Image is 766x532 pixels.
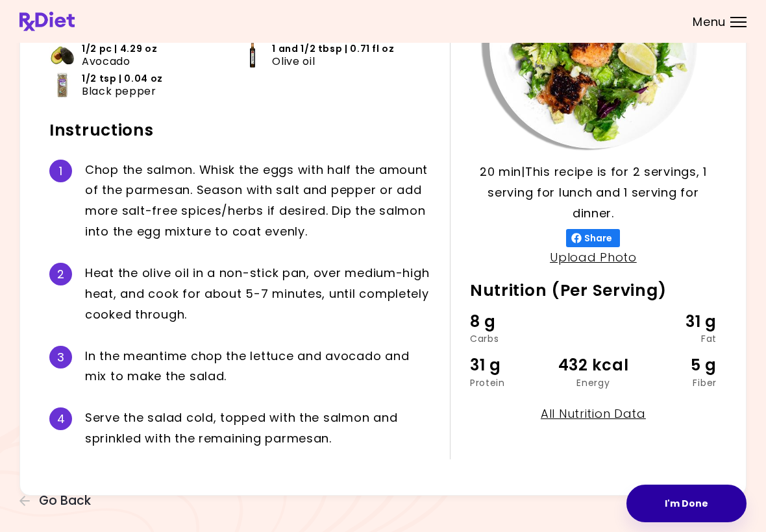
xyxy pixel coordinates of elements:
[634,309,717,334] div: 31 g
[49,160,72,182] div: 1
[85,346,430,387] div: I n t h e m e a n t i m e c h o p t h e l e t t u c e a n d a v o c a d o a n d m i x t o m a k e...
[470,280,717,301] h2: Nutrition (Per Serving)
[82,85,156,97] span: Black pepper
[85,160,430,242] div: C h o p t h e s a l m o n . W h i s k t h e e g g s w i t h h a l f t h e a m o u n t o f t h e p...
[82,43,157,55] span: 1/2 pc | 4.29 oz
[272,43,394,55] span: 1 and 1/2 tbsp | 0.71 fl oz
[541,405,646,422] a: All Nutrition Data
[470,162,717,224] p: 20 min | This recipe is for 2 servings, 1 serving for lunch and 1 serving for dinner.
[582,233,615,243] span: Share
[566,229,620,247] button: Share
[39,494,91,508] span: Go Back
[693,16,726,28] span: Menu
[19,494,97,508] button: Go Back
[49,263,72,285] div: 2
[470,309,552,334] div: 8 g
[85,263,430,325] div: H e a t t h e o l i v e o i l i n a n o n - s t i c k p a n , o v e r m e d i u m - h i g h h e a...
[49,120,430,141] h2: Instructions
[49,346,72,369] div: 3
[470,378,552,387] div: Protein
[550,249,637,265] a: Upload Photo
[49,407,72,430] div: 4
[552,378,635,387] div: Energy
[634,334,717,343] div: Fat
[470,353,552,378] div: 31 g
[634,378,717,387] div: Fiber
[470,334,552,343] div: Carbs
[272,55,315,67] span: Olive oil
[552,353,635,378] div: 432 kcal
[82,73,163,85] span: 1/2 tsp | 0.04 oz
[85,407,430,449] div: S e r v e t h e s a l a d c o l d , t o p p e d w i t h t h e s a l m o n a n d s p r i n k l e d...
[634,353,717,378] div: 5 g
[19,12,75,31] img: RxDiet
[626,485,747,522] button: I'm Done
[82,55,130,67] span: Avocado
